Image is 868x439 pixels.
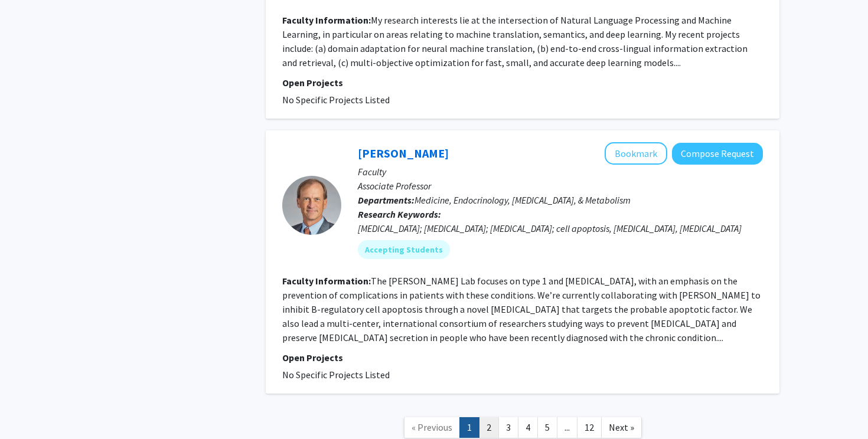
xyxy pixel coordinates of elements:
p: Open Projects [282,76,763,90]
a: 3 [498,417,518,438]
span: Medicine, Endocrinology, [MEDICAL_DATA], & Metabolism [415,194,631,206]
iframe: Chat [9,386,50,430]
b: Research Keywords: [358,208,441,220]
mat-chip: Accepting Students [358,240,450,259]
a: 5 [537,417,557,438]
p: Associate Professor [358,179,763,193]
a: 2 [479,417,499,438]
a: 1 [459,417,479,438]
p: Open Projects [282,350,763,365]
a: 4 [518,417,538,438]
fg-read-more: My research interests lie at the intersection of Natural Language Processing and Machine Learning... [282,14,748,68]
span: ... [564,421,570,433]
div: [MEDICAL_DATA]; [MEDICAL_DATA]; [MEDICAL_DATA]; cell apoptosis, [MEDICAL_DATA], [MEDICAL_DATA] [358,221,763,235]
a: Previous Page [404,417,460,438]
span: « Previous [412,421,452,433]
button: Compose Request to Thomas Donner [672,143,763,165]
p: Faculty [358,165,763,179]
a: [PERSON_NAME] [358,146,449,160]
span: No Specific Projects Listed [282,369,390,381]
b: Departments: [358,194,415,206]
span: No Specific Projects Listed [282,94,390,106]
a: 12 [577,417,602,438]
b: Faculty Information: [282,14,371,26]
span: Next » [609,421,634,433]
button: Add Thomas Donner to Bookmarks [605,142,667,165]
fg-read-more: The [PERSON_NAME] Lab focuses on type 1 and [MEDICAL_DATA], with an emphasis on the prevention of... [282,275,761,343]
b: Faculty Information: [282,275,371,287]
a: Next [601,417,642,438]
